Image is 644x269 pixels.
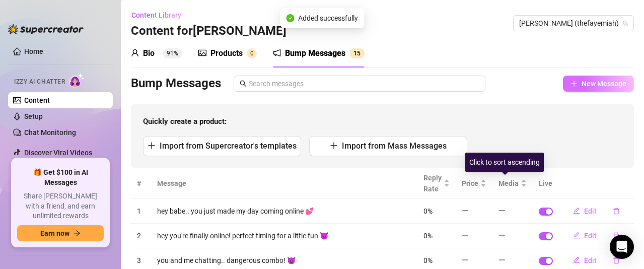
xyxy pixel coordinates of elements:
[151,224,417,248] td: hey you're finally online! perfect timing for a little fun 😈
[533,168,559,199] th: Live
[519,16,628,31] span: Faye (thefayemiah)
[462,256,469,263] span: minus
[610,235,634,259] div: Open Intercom Messenger
[622,20,628,26] span: team
[160,141,297,151] span: Import from Supercreator's templates
[563,76,634,92] button: New Message
[148,142,156,150] span: plus
[131,168,151,199] th: #
[613,232,620,239] span: delete
[163,48,182,58] sup: 91%
[249,78,479,89] input: Search messages
[565,252,605,268] button: Edit
[131,49,139,57] span: user
[17,225,104,241] button: Earn nowarrow-right
[309,136,467,156] button: Import from Mass Messages
[605,228,628,244] button: delete
[131,199,151,224] td: 1
[498,178,519,189] span: Media
[210,47,243,59] div: Products
[573,232,580,239] span: edit
[462,232,469,239] span: minus
[423,172,442,194] span: Reply Rate
[143,136,301,156] button: Import from Supercreator's templates
[462,178,478,189] span: Price
[613,257,620,264] span: delete
[605,203,628,219] button: delete
[349,48,365,58] sup: 15
[24,128,76,137] a: Chat Monitoring
[298,13,358,24] span: Added successfully
[613,208,620,215] span: delete
[423,232,433,240] span: 0%
[40,229,69,237] span: Earn now
[151,199,417,224] td: hey babe.. you just made my day coming online 💕
[8,24,84,34] img: logo-BBDzfeDw.svg
[286,14,294,22] span: check-circle
[330,142,338,150] span: plus
[492,168,533,199] th: Media
[570,80,578,87] span: plus
[143,47,155,59] div: Bio
[17,168,104,187] span: 🎁 Get $100 in AI Messages
[24,149,92,157] a: Discover Viral Videos
[573,256,580,263] span: edit
[24,96,50,104] a: Content
[151,168,417,199] th: Message
[143,117,227,126] strong: Quickly create a product:
[131,11,181,19] span: Content Library
[498,232,506,239] span: minus
[498,207,506,214] span: minus
[17,191,104,221] span: Share [PERSON_NAME] with a friend, and earn unlimited rewards
[584,256,597,264] span: Edit
[198,49,206,57] span: picture
[24,47,43,55] a: Home
[131,76,221,92] h3: Bump Messages
[423,256,433,264] span: 0%
[131,224,151,248] td: 2
[465,153,544,172] div: Click to sort ascending
[69,73,85,88] img: AI Chatter
[247,48,257,58] sup: 0
[456,168,492,199] th: Price
[565,228,605,244] button: Edit
[573,207,580,214] span: edit
[74,230,81,237] span: arrow-right
[423,207,433,215] span: 0%
[565,203,605,219] button: Edit
[240,80,247,87] span: search
[14,77,65,87] span: Izzy AI Chatter
[24,112,43,120] a: Setup
[582,80,626,88] span: New Message
[498,256,506,263] span: minus
[353,50,357,57] span: 1
[584,232,597,240] span: Edit
[131,7,189,23] button: Content Library
[584,207,597,215] span: Edit
[605,252,628,268] button: delete
[342,141,447,151] span: Import from Mass Messages
[273,49,281,57] span: notification
[417,168,456,199] th: Reply Rate
[131,23,287,39] h3: Content for [PERSON_NAME]
[357,48,361,58] span: 5
[462,207,469,214] span: minus
[285,47,345,59] div: Bump Messages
